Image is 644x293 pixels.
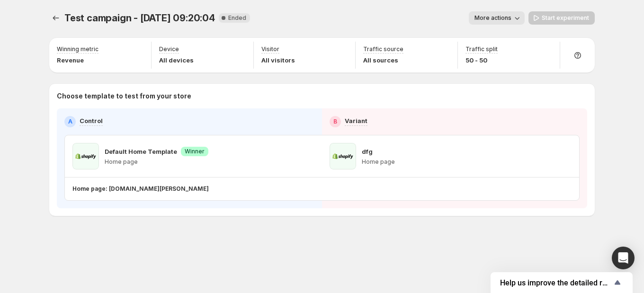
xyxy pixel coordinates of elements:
[57,55,98,65] p: Revenue
[469,11,525,25] button: More actions
[362,158,395,166] p: Home page
[159,55,194,65] p: All devices
[72,143,99,169] img: Default Home Template
[474,14,511,22] span: More actions
[57,91,587,101] p: Choose template to test from your store
[363,55,403,65] p: All sources
[362,147,373,156] p: dfg
[465,45,498,53] p: Traffic split
[330,143,356,169] img: dfg
[261,45,279,53] p: Visitor
[72,185,209,193] p: Home page: [DOMAIN_NAME][PERSON_NAME]
[612,247,635,269] div: Open Intercom Messenger
[64,12,215,24] span: Test campaign - [DATE] 09:20:04
[465,55,498,65] p: 50 - 50
[500,277,623,288] button: Show survey - Help us improve the detailed report for A/B campaigns
[500,278,612,287] span: Help us improve the detailed report for A/B campaigns
[49,11,63,25] button: Experiments
[228,14,246,22] span: Ended
[80,116,103,125] p: Control
[333,118,337,125] h2: B
[159,45,179,53] p: Device
[363,45,403,53] p: Traffic source
[105,147,177,156] p: Default Home Template
[185,148,205,155] span: Winner
[345,116,367,125] p: Variant
[261,55,295,65] p: All visitors
[57,45,98,53] p: Winning metric
[105,158,208,166] p: Home page
[68,118,72,125] h2: A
